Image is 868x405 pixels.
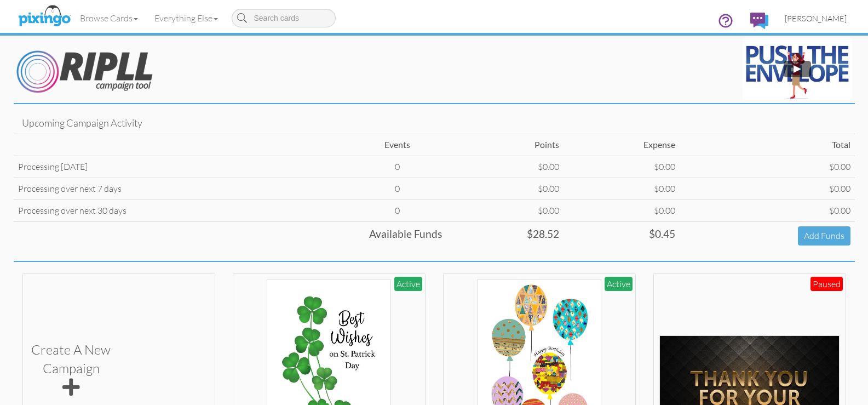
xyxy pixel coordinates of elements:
[750,13,768,29] img: comments.svg
[785,14,847,23] span: [PERSON_NAME]
[743,38,852,100] img: maxresdefault.jpg
[14,221,447,249] td: Available Funds
[14,199,348,221] td: Processing over next 30 days
[680,156,855,178] td: $0.00
[810,277,843,292] div: Paused
[564,178,679,199] td: $0.00
[22,118,847,129] h4: Upcoming Campaign Activity
[348,134,446,156] td: Events
[72,4,146,32] a: Browse Cards
[680,134,855,156] td: Total
[798,226,850,246] a: Add Funds
[564,199,679,221] td: $0.00
[31,340,111,400] div: Create a new Campaign
[446,178,564,199] td: $0.00
[348,199,446,221] td: 0
[605,277,633,292] div: Active
[348,178,446,199] td: 0
[146,4,226,32] a: Everything Else
[446,134,564,156] td: Points
[348,156,446,178] td: 0
[14,156,348,178] td: Processing [DATE]
[564,134,679,156] td: Expense
[14,178,348,199] td: Processing over next 7 days
[394,277,422,292] div: Active
[446,221,564,249] td: $28.52
[232,9,336,27] input: Search cards
[564,156,679,178] td: $0.00
[446,199,564,221] td: $0.00
[680,178,855,199] td: $0.00
[564,221,679,249] td: $0.45
[777,4,855,32] a: [PERSON_NAME]
[680,199,855,221] td: $0.00
[16,50,153,94] img: Ripll_Logo.png
[15,3,73,30] img: pixingo logo
[446,156,564,178] td: $0.00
